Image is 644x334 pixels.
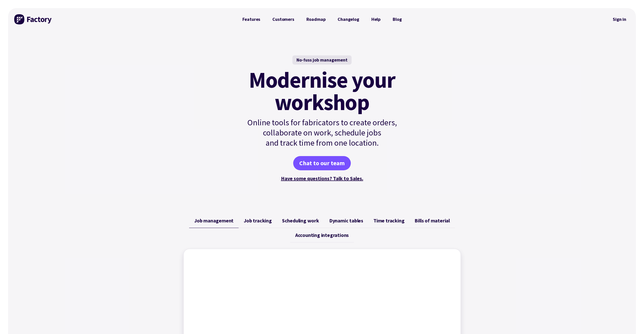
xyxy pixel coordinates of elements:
span: Job management [194,218,234,224]
nav: Secondary Navigation [609,13,630,25]
span: Accounting integrations [295,232,349,238]
a: Sign in [609,13,630,25]
span: Job tracking [244,218,272,224]
a: Blog [387,14,408,24]
a: Chat to our team [293,156,351,170]
a: Roadmap [300,14,332,24]
img: Factory [14,14,52,24]
div: No-fuss job management [292,55,352,65]
iframe: Chat Widget [619,310,644,334]
a: Help [365,14,387,24]
mark: Modernise your workshop [249,69,395,113]
span: Dynamic tables [329,218,363,224]
a: Have some questions? Talk to Sales. [281,175,363,181]
nav: Primary Navigation [236,14,408,24]
a: Features [236,14,267,24]
a: Changelog [332,14,365,24]
span: Time tracking [373,218,404,224]
span: Bills of material [415,218,450,224]
a: Customers [266,14,300,24]
p: Online tools for fabricators to create orders, collaborate on work, schedule jobs and track time ... [236,117,408,148]
span: Scheduling work [282,218,319,224]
